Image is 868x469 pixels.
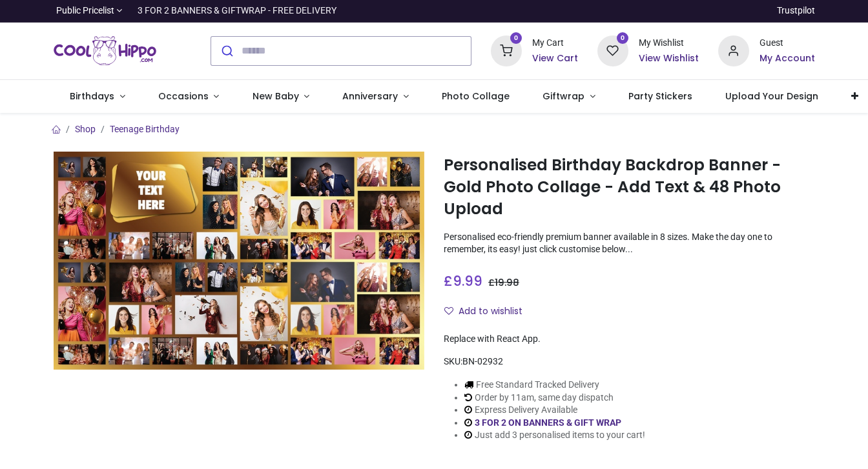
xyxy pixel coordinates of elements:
[488,276,519,289] span: £
[54,33,157,69] a: Logo of Cool Hippo
[464,392,645,404] li: Order by 11am, same day dispatch
[464,429,645,442] li: Just add 3 personalised items to your cart!
[211,37,242,65] button: Submit
[464,379,645,392] li: Free Standard Tracked Delivery
[110,124,180,134] a: Teenage Birthday
[56,5,114,17] span: Public Pricelist
[725,90,818,103] span: Upload Your Design
[464,404,645,417] li: Express Delivery Available
[639,37,699,50] div: My Wishlist
[639,52,699,65] a: View Wishlist
[475,417,621,428] a: 3 FOR 2 ON BANNERS & GIFT WRAP
[444,154,815,221] h1: Personalised Birthday Backdrop Banner - Gold Photo Collage - Add Text & 48 Photo Upload
[141,80,236,114] a: Occasions
[510,32,522,45] sup: 0
[253,90,299,103] span: New Baby
[444,272,482,290] span: £
[158,90,209,103] span: Occasions
[491,45,522,55] a: 0
[236,80,326,114] a: New Baby
[442,90,510,103] span: Photo Collage
[597,45,628,55] a: 0
[444,355,815,368] div: SKU:
[326,80,426,114] a: Anniversary
[54,152,425,370] img: Personalised Birthday Backdrop Banner - Gold Photo Collage - Add Text & 48 Photo Upload
[759,52,815,65] a: My Account
[444,301,533,323] button: Add to wishlistAdd to wishlist
[495,276,519,289] span: 19.98
[628,90,692,103] span: Party Stickers
[777,5,815,17] a: Trustpilot
[542,90,584,103] span: Giftwrap
[70,90,114,103] span: Birthdays
[444,333,815,346] div: Replace with React App.
[759,37,815,50] div: Guest
[453,272,482,290] span: 9.99
[617,32,629,45] sup: 0
[526,80,612,114] a: Giftwrap
[54,80,142,114] a: Birthdays
[54,5,123,17] a: Public Pricelist
[444,231,815,256] p: Personalised eco-friendly premium banner available in 8 sizes. Make the day one to remember, its ...
[54,33,157,69] img: Cool Hippo
[462,356,503,366] span: BN-02932
[75,124,96,134] a: Shop
[532,37,578,50] div: My Cart
[138,5,336,17] div: 3 FOR 2 BANNERS & GIFTWRAP - FREE DELIVERY
[444,306,453,315] i: Add to wishlist
[342,90,398,103] span: Anniversary
[532,52,578,65] a: View Cart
